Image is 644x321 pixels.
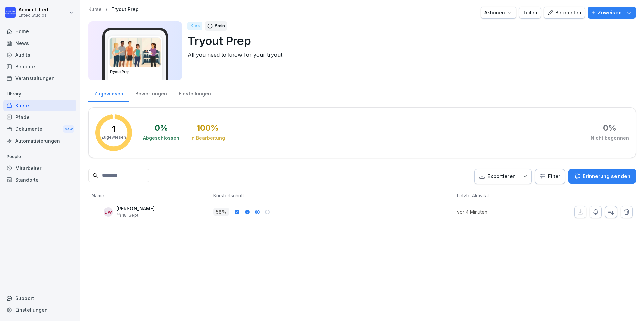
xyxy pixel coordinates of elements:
[591,135,629,141] div: Nicht begonnen
[143,135,179,141] div: Abgeschlossen
[568,169,636,184] button: Erinnerung senden
[519,7,541,19] button: Teilen
[63,125,74,133] div: New
[112,125,115,133] p: 1
[3,25,76,37] a: Home
[129,84,173,102] a: Bewertungen
[109,69,161,74] h3: Tryout Prep
[539,173,560,180] div: Filter
[116,213,139,218] span: 18. Sept.
[213,208,229,216] p: 58 %
[598,9,622,16] p: Zuweisen
[544,7,585,19] button: Bearbeiten
[547,9,581,16] div: Bearbeiten
[155,124,168,132] div: 0 %
[3,100,76,111] a: Kurse
[487,173,516,180] p: Exportieren
[583,173,630,180] p: Erinnerung senden
[588,7,636,19] button: Zuweisen
[190,135,225,141] div: In Bearbeitung
[187,22,202,30] div: Kurs
[3,61,76,72] a: Berichte
[535,169,565,184] button: Filter
[197,124,219,132] div: 100 %
[3,49,76,61] a: Audits
[92,192,206,199] p: Name
[481,7,516,19] button: Aktionen
[3,151,76,162] p: People
[213,192,359,199] p: Kursfortschritt
[88,84,129,102] a: Zugewiesen
[116,206,155,212] p: [PERSON_NAME]
[19,7,48,13] p: Admin Lifted
[3,135,76,147] a: Automatisierungen
[187,32,631,49] p: Tryout Prep
[457,208,530,215] p: vor 4 Minuten
[3,72,76,84] a: Veranstaltungen
[110,38,161,67] img: v6sdlusxf7s9a3nlk1gdefi0.png
[215,23,225,29] p: 5 min
[3,123,76,135] div: Dokumente
[523,9,537,16] div: Teilen
[3,304,76,316] a: Einstellungen
[106,7,107,12] p: /
[111,7,139,12] a: Tryout Prep
[3,89,76,100] p: Library
[173,84,217,102] a: Einstellungen
[603,124,616,132] div: 0 %
[457,192,526,199] p: Letzte Aktivität
[3,174,76,186] a: Standorte
[3,37,76,49] a: News
[19,13,48,18] p: Lifted Studios
[3,162,76,174] a: Mitarbeiter
[3,111,76,123] a: Pfade
[187,51,631,59] p: All you need to know for your tryout
[3,123,76,135] a: DokumenteNew
[474,169,532,184] button: Exportieren
[88,7,102,12] a: Kurse
[101,134,126,140] p: Zugewiesen
[484,9,513,16] div: Aktionen
[3,292,76,304] div: Support
[104,207,113,217] div: DW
